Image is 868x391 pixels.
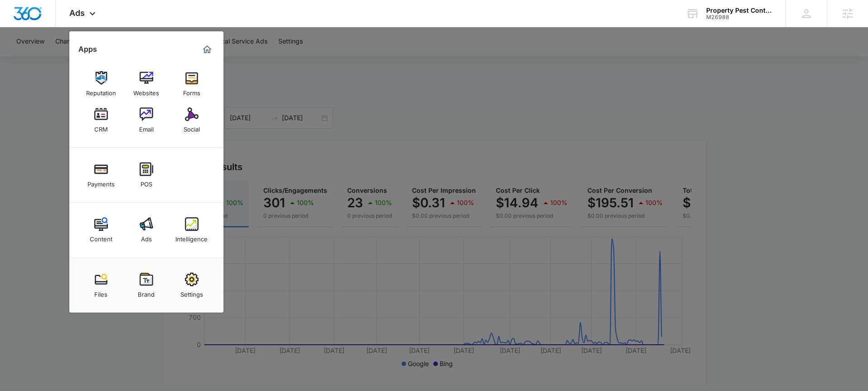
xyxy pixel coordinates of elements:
[94,286,107,298] div: Files
[129,158,164,192] a: POS
[175,231,208,243] div: Intelligence
[94,121,108,133] div: CRM
[183,85,200,97] div: Forms
[129,213,164,247] a: Ads
[180,286,203,298] div: Settings
[90,231,112,243] div: Content
[86,85,116,97] div: Reputation
[84,103,118,137] a: CRM
[184,121,200,133] div: Social
[129,67,164,101] a: Websites
[141,176,152,188] div: POS
[129,103,164,137] a: Email
[69,8,85,18] span: Ads
[175,103,209,137] a: Social
[706,7,772,14] div: account name
[84,158,118,192] a: Payments
[175,268,209,303] a: Settings
[141,231,152,243] div: Ads
[175,213,209,247] a: Intelligence
[87,176,115,188] div: Payments
[138,286,155,298] div: Brand
[78,45,97,54] h2: Apps
[84,213,118,247] a: Content
[706,14,772,20] div: account id
[84,67,118,101] a: Reputation
[84,268,118,303] a: Files
[200,42,214,57] a: Marketing 360® Dashboard
[129,268,164,303] a: Brand
[139,121,154,133] div: Email
[133,85,159,97] div: Websites
[175,67,209,101] a: Forms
